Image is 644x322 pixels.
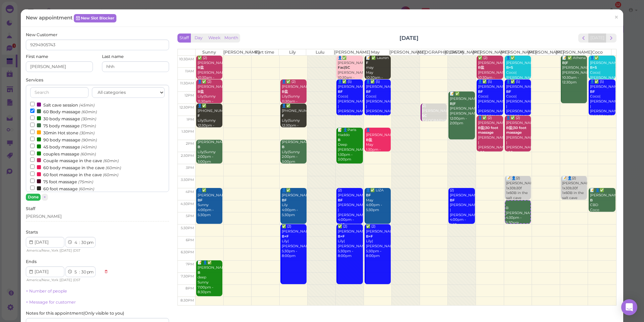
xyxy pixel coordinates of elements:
[30,150,96,157] label: couples massage
[282,198,287,202] b: BF
[78,180,93,184] small: (75min)
[282,89,288,94] b: B盐
[338,65,350,70] b: Fac|SC
[30,157,35,162] input: Couple massage in the cave (60min)
[30,164,121,171] label: 60 body massage in the cave
[26,32,57,38] label: New Customer
[195,49,223,55] th: Sunny
[583,49,611,55] th: Coco
[588,34,606,43] button: [DATE]
[422,104,447,133] div: (2) [PERSON_NAME] [GEOGRAPHIC_DATA] 12:30pm - 1:15pm
[338,138,340,142] b: B
[30,179,35,183] input: 75 foot massage (75min)
[478,65,484,70] b: B盐
[366,188,391,212] div: 👤✅ LIZA May 4:00pm - 5:30pm
[590,65,597,70] b: B+S
[82,138,97,142] small: (90min)
[26,278,58,282] span: America/New_York
[562,56,587,85] div: 📝 ✅ Athena [PERSON_NAME] [PERSON_NAME] 10:30am - 12:30pm
[251,49,279,55] th: Part time
[478,89,483,94] b: BF
[30,171,118,178] label: 60 foot massage in the cave
[26,14,74,21] span: New appointment
[590,198,593,202] b: B
[366,138,372,142] b: B盐
[26,77,43,83] label: Services
[26,288,67,294] a: + Number of people
[102,54,124,60] label: Last name
[26,310,124,316] label: Notes for this appointment ( Only visible to you )
[74,248,80,253] span: DST
[81,145,97,149] small: (45min)
[590,188,615,222] div: 📝 👤✅ [PERSON_NAME] CBD Coco 4:00pm - 5:00pm
[30,157,119,164] label: Couple massage in the cave
[399,34,419,42] h2: [DATE]
[473,49,500,55] th: [PERSON_NAME]
[26,259,37,265] label: Ends
[44,195,46,199] span: ×
[555,49,583,55] th: [PERSON_NAME]
[449,188,475,228] div: (2) [PERSON_NAME] [PERSON_NAME] |[PERSON_NAME] 4:00pm - 5:30pm
[362,49,389,55] th: May
[450,198,455,202] b: BF
[26,300,76,305] a: + Message for customer
[79,187,94,191] small: (60min)
[282,234,289,239] b: B+F
[74,278,80,282] span: DST
[30,185,94,192] label: 60 foot massage
[180,298,194,303] span: 8:30pm
[562,176,587,220] div: 📝 👤(2) [PERSON_NAME] 1x30b30f 1x60B in the salt cave [PERSON_NAME] |[PERSON_NAME] 3:30pm
[30,151,35,155] input: couples massage (60min)
[366,89,371,94] b: BF
[186,262,194,266] span: 7pm
[181,129,194,134] span: 1:30pm
[338,89,343,94] b: BF
[185,190,194,194] span: 4pm
[366,234,373,239] b: B+F
[79,131,95,135] small: (30min)
[30,165,35,169] input: 60 body massage in the cave (60min)
[282,114,284,118] b: F
[281,224,307,259] div: ✅ (2) [PERSON_NAME] Lily|[PERSON_NAME]|May 5:30pm - 8:00pm
[179,57,194,61] span: 10:30am
[337,79,363,129] div: 👤✅ (5) [PERSON_NAME] Coco|[PERSON_NAME] |[PERSON_NAME]|[PERSON_NAME]|May 11:30am - 1:00pm
[198,114,200,118] b: F
[281,188,307,217] div: 👤✅ [PERSON_NAME] Lily 4:00pm - 5:30pm
[366,128,391,157] div: 👤[PERSON_NAME] May 1:30pm - 2:30pm
[42,194,48,201] button: ×
[30,136,97,143] label: 90 body massage
[74,14,116,22] a: New Slot Blocker
[281,104,307,133] div: 👤✅ [PHONE_NUMBER] Lily|Sunny 12:30pm - 1:30pm
[179,105,194,110] span: 12:30pm
[450,102,456,106] b: B|F
[281,79,307,109] div: 👤✅ (2) [PERSON_NAME] Lily|Sunny 11:30am - 12:30pm
[478,116,503,160] div: 👤✅ (2) [PERSON_NAME] [PERSON_NAME] |[PERSON_NAME] 1:00pm - 2:30pm
[26,206,35,212] label: Staff
[181,178,194,182] span: 3:30pm
[186,166,194,170] span: 3pm
[197,140,223,164] div: [PERSON_NAME] Lily|Sunny 2:00pm - 3:00pm
[506,176,531,220] div: 📝 👤(2) [PERSON_NAME] 1x30b30f 1x60B in the salt cave [PERSON_NAME] |[PERSON_NAME] 3:30pm
[186,141,194,146] span: 2pm
[30,87,89,98] input: Search
[30,122,96,129] label: 75 body massage
[422,114,427,118] b: SC
[621,299,637,315] div: Open Intercom Messenger
[30,130,35,134] input: 30min Hot stone (30min)
[26,229,38,235] label: Starts
[30,178,93,185] label: 75 foot massage
[449,91,475,126] div: 📝 ✅ [PERSON_NAME] [PERSON_NAME] [PERSON_NAME] 12:00pm - 2:00pm
[191,34,207,43] button: Day
[26,248,101,254] div: | |
[186,117,194,122] span: 1pm
[478,79,503,129] div: 👤✅ (5) [PERSON_NAME] Coco|[PERSON_NAME] |[PERSON_NAME]|[PERSON_NAME]|May 11:30am - 1:00pm
[445,49,473,55] th: [PERSON_NAME]
[185,69,194,73] span: 11am
[186,238,194,242] span: 6pm
[417,49,445,55] th: [GEOGRAPHIC_DATA]
[478,126,498,135] b: B盐|30 foot massage
[180,202,194,206] span: 4:30pm
[366,79,391,129] div: 👤✅ (5) [PERSON_NAME] Coco|[PERSON_NAME] |[PERSON_NAME]|[PERSON_NAME]|May 11:30am - 1:00pm
[590,89,595,94] b: BF
[578,34,589,43] button: prev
